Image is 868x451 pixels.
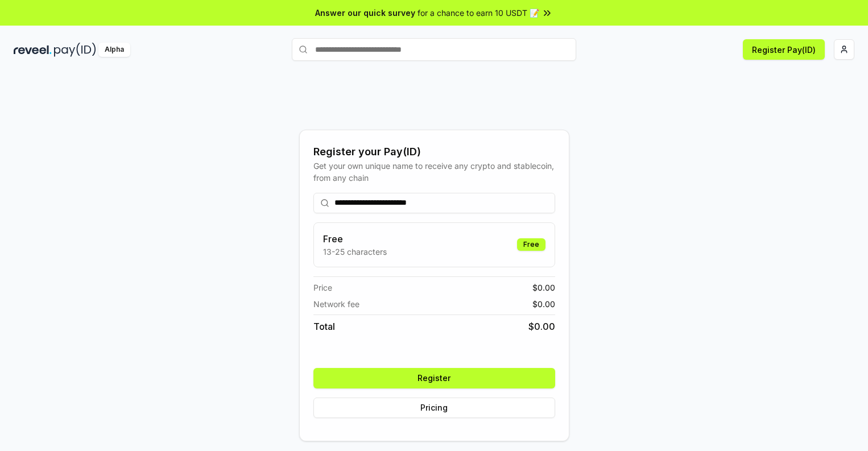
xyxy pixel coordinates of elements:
[313,298,359,310] span: Network fee
[418,7,539,19] span: for a chance to earn 10 USDT 📝
[313,398,555,418] button: Pricing
[532,282,555,293] span: $ 0.00
[54,43,96,57] img: pay_id
[528,320,555,333] span: $ 0.00
[14,43,52,57] img: reveel_dark
[323,246,387,258] p: 13-25 characters
[743,39,825,60] button: Register Pay(ID)
[517,238,545,251] div: Free
[323,232,387,246] h3: Free
[313,160,555,184] div: Get your own unique name to receive any crypto and stablecoin, from any chain
[313,282,332,293] span: Price
[98,43,130,57] div: Alpha
[313,320,335,333] span: Total
[313,368,555,388] button: Register
[315,7,415,19] span: Answer our quick survey
[313,144,555,160] div: Register your Pay(ID)
[532,298,555,310] span: $ 0.00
